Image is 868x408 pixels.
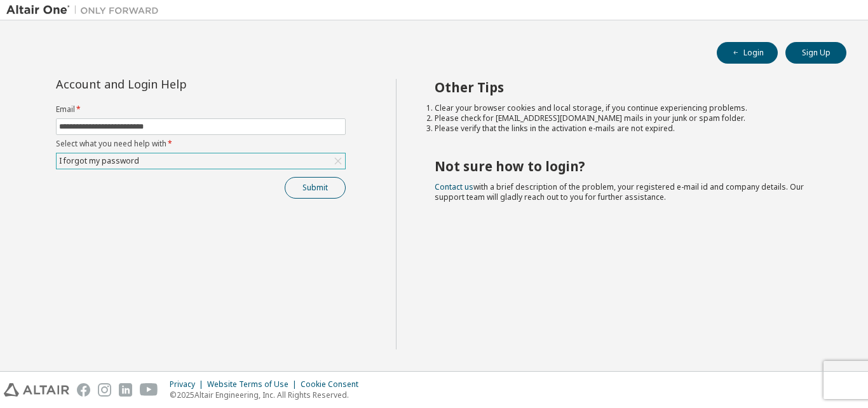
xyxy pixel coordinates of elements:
[4,383,69,397] img: altair_logo.svg
[435,103,824,113] li: Clear your browser cookies and local storage, if you continue experiencing problems.
[435,158,824,174] h2: Not sure how to login?
[785,42,846,64] button: Sign Up
[56,104,346,115] label: Email
[435,123,824,134] li: Please verify that the links in the activation e-mails are not expired.
[207,379,301,390] div: Website Terms of Use
[56,79,288,89] div: Account and Login Help
[57,154,141,168] div: I forgot my password
[56,139,346,149] label: Select what you need help with
[119,383,132,397] img: linkedin.svg
[140,383,158,397] img: youtube.svg
[98,383,111,397] img: instagram.svg
[435,113,824,123] li: Please check for [EMAIL_ADDRESS][DOMAIN_NAME] mails in your junk or spam folder.
[435,181,804,202] span: with a brief description of the problem, your registered e-mail id and company details. Our suppo...
[435,181,473,192] a: Contact us
[170,390,366,400] p: © 2025 Altair Engineering, Inc. All Rights Reserved.
[57,153,345,169] div: I forgot my password
[6,4,165,17] img: Altair One
[77,383,90,397] img: facebook.svg
[285,177,346,199] button: Submit
[435,79,824,95] h2: Other Tips
[301,379,366,390] div: Cookie Consent
[170,379,207,390] div: Privacy
[717,42,778,64] button: Login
